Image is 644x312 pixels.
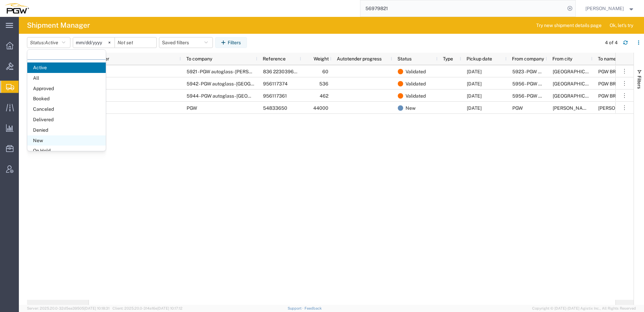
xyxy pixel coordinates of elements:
[159,37,213,48] button: Saved filters
[307,56,329,61] span: Weight
[467,69,482,74] span: 10/08/2025
[288,306,304,310] a: Support
[467,93,482,99] span: 10/08/2025
[319,81,328,86] span: 536
[397,56,412,61] span: Status
[466,56,492,61] span: Pickup date
[263,81,288,86] span: 956117374
[187,81,284,86] span: 5942 - PGW autoglass - Regina
[186,56,212,61] span: To company
[263,105,287,111] span: 54833650
[84,306,109,310] span: [DATE] 10:18:31
[536,22,602,29] span: Try new shipment details page
[512,93,610,99] span: 5956 - PGW autoglass - Winnipeg
[27,73,106,83] span: All
[27,83,106,94] span: Approved
[553,81,601,86] span: Winnipeg
[585,5,624,12] span: Amber Hickey
[263,93,287,99] span: 956117361
[27,114,106,125] span: Delivered
[553,93,601,99] span: Winnipeg
[5,3,29,14] img: logo
[73,37,115,48] input: Not set
[406,78,426,90] span: Validated
[45,40,58,45] span: Active
[512,56,544,61] span: From company
[553,105,591,111] span: Addison
[467,81,482,86] span: 10/08/2025
[263,69,321,74] span: 836 2230396 6 76x13x46
[512,69,610,74] span: 5923 - PGW autoglass - Calgary
[27,306,109,310] span: Server: 2025.20.0-32d5ea39505
[322,69,328,74] span: 60
[512,105,523,111] span: PGW
[115,37,156,48] input: Not set
[27,17,90,34] h4: Shipment Manager
[27,135,106,146] span: New
[598,56,616,61] span: To name
[467,105,482,111] span: 10/08/2025
[187,69,273,74] span: 5921 - PGW autoglass - Brandon
[320,93,328,99] span: 462
[304,306,322,310] a: Feedback
[406,90,426,102] span: Validated
[532,306,636,311] span: Copyright © [DATE]-[DATE] Agistix Inc., All Rights Reserved
[337,56,382,61] span: Autotender progress
[157,306,183,310] span: [DATE] 10:17:12
[443,56,453,61] span: Type
[112,306,183,310] span: Client: 2025.20.0-314a16e
[637,76,642,89] span: Filters
[27,62,106,73] span: Active
[313,105,328,111] span: 44000
[598,105,637,111] span: Janet Claytor
[585,4,635,12] button: [PERSON_NAME]
[187,93,285,99] span: 5944 - PGW autoglass - Saskatoon
[215,37,247,48] button: Filters
[187,105,197,111] span: PGW
[605,39,618,46] div: 4 of 4
[360,0,565,17] input: Search for shipment number, reference number
[27,94,106,104] span: Booked
[406,102,416,114] span: New
[27,125,106,135] span: Denied
[604,20,639,31] button: Ok, let's try
[263,56,286,61] span: Reference
[27,104,106,114] span: Canceled
[512,81,610,86] span: 5956 - PGW autoglass - Winnipeg
[27,37,70,48] button: Status:Active
[406,66,426,78] span: Validated
[552,56,572,61] span: From city
[27,146,106,156] span: On Hold
[553,69,601,74] span: Calgary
